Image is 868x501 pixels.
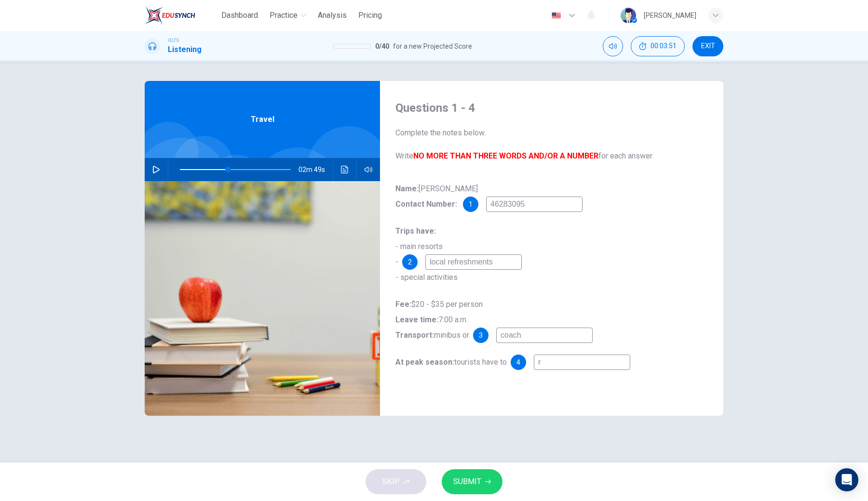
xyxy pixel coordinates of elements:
b: Transport: [395,330,434,340]
img: en [550,12,562,19]
div: Hide [631,36,685,56]
b: Leave time: [395,315,438,324]
span: Practice [270,10,298,21]
span: Complete the notes below. Write for each answer. [395,127,708,162]
img: Travel [145,181,380,416]
span: $20 - $35 per person 7:00 a.m. minibus or [395,300,483,340]
span: - special activities [395,273,458,282]
span: Analysis [318,10,347,21]
b: At peak season: [395,357,454,367]
span: 4 [516,359,520,366]
div: [PERSON_NAME] [644,10,696,21]
b: NO MORE THAN THREE WORDS AND/OR A NUMBER [413,151,598,160]
button: Click to see the audio transcription [337,158,353,181]
button: SUBMIT [442,469,502,494]
span: 00:03:51 [651,42,677,50]
button: Analysis [314,7,351,24]
a: EduSynch logo [145,6,217,25]
b: Name: [395,184,419,193]
span: [PERSON_NAME] [395,184,478,209]
button: Dashboard [217,7,262,24]
img: Profile picture [621,8,636,23]
span: EXIT [701,42,715,50]
button: Practice [266,7,310,24]
b: Trips have: [395,226,436,236]
span: 3 [479,332,483,339]
button: Pricing [354,7,386,24]
div: Mute [603,36,623,56]
span: 1 [469,201,473,208]
span: tourists have to [395,357,507,367]
div: Open Intercom Messenger [835,468,858,491]
span: 02m 49s [298,158,333,181]
span: 2 [408,259,412,265]
h4: Questions 1 - 4 [395,100,708,116]
img: EduSynch logo [145,6,195,25]
h1: Listening [168,44,202,55]
span: IELTS [168,37,179,44]
b: Contact Number: [395,199,457,209]
button: EXIT [692,36,723,56]
span: - main resorts - [395,226,443,266]
span: SUBMIT [453,475,481,488]
span: Dashboard [221,10,258,21]
span: for a new Projected Score [393,40,472,52]
b: Fee: [395,300,411,309]
span: Travel [251,114,274,125]
span: Pricing [358,10,382,21]
button: 00:03:51 [631,36,685,56]
span: 0 / 40 [375,40,389,52]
